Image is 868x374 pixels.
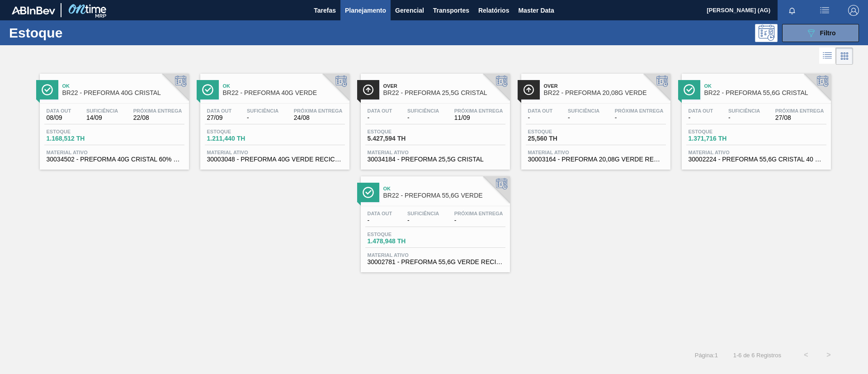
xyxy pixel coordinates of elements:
span: Suficiência [247,108,278,114]
span: - [368,114,392,121]
span: BR22 - PREFORMA 55,6G CRISTAL [704,90,826,96]
span: Data out [689,108,713,114]
span: Página : 1 [695,352,718,359]
span: - [568,114,599,121]
span: - [615,114,664,121]
span: - [454,217,503,224]
span: Material ativo [47,150,182,155]
span: BR22 - PREFORMA 40G CRISTAL [62,90,184,96]
span: Master Data [518,5,554,16]
span: Estoque [368,129,431,134]
span: 30003164 - PREFORMA 20,08G VERDE RECICLADA [528,156,664,163]
img: Ícone [202,84,213,95]
span: 30002781 - PREFORMA 55,6G VERDE RECICLADA [368,259,503,265]
span: Próxima Entrega [294,108,343,114]
span: 22/08 [133,114,182,121]
span: Tarefas [314,5,336,16]
button: Notificações [778,4,807,17]
a: ÍconeOkBR22 - PREFORMA 40G VERDEData out27/09Suficiência-Próxima Entrega24/08Estoque1.211,440 THM... [193,67,354,170]
span: 24/08 [294,114,343,121]
span: Ok [223,83,345,89]
span: Data out [368,211,392,216]
span: Ok [62,83,184,89]
span: Data out [368,108,392,114]
span: Material ativo [368,252,503,258]
span: - [407,114,439,121]
span: 08/09 [47,114,71,121]
span: - [728,114,760,121]
span: 25,560 TH [528,135,591,142]
span: Próxima Entrega [454,211,503,216]
span: 27/09 [207,114,232,121]
span: Suficiência [407,211,439,216]
span: 27/08 [775,114,824,121]
span: Material ativo [207,150,343,155]
span: Material ativo [368,150,503,155]
span: - [247,114,278,121]
img: Ícone [363,187,374,198]
span: Over [383,83,505,89]
span: Suficiência [86,108,118,114]
a: ÍconeOkBR22 - PREFORMA 55,6G VERDEData out-Suficiência-Próxima Entrega-Estoque1.478,948 THMateria... [354,170,514,272]
span: Estoque [368,232,431,237]
span: Suficiência [407,108,439,114]
span: - [407,217,439,224]
span: 30034502 - PREFORMA 40G CRISTAL 60% REC [47,156,182,163]
span: Próxima Entrega [775,108,824,114]
span: 1 - 6 de 6 Registros [731,352,781,359]
span: 1.371,716 TH [689,135,752,142]
span: - [528,114,553,121]
img: Ícone [363,84,374,95]
span: Ok [704,83,826,89]
button: Filtro [782,24,859,42]
span: Data out [47,108,71,114]
span: - [368,217,392,224]
span: Material ativo [528,150,664,155]
span: Estoque [528,129,591,134]
span: 11/09 [454,114,503,121]
div: Pogramando: nenhum usuário selecionado [755,24,778,42]
span: Planejamento [345,5,386,16]
span: BR22 - PREFORMA 20,08G VERDE [544,90,666,96]
img: userActions [819,5,830,16]
span: 30034184 - PREFORMA 25,5G CRISTAL [368,156,503,163]
span: Filtro [820,29,836,37]
span: Relatórios [478,5,509,16]
span: 30003048 - PREFORMA 40G VERDE RECICLADA [207,156,343,163]
span: Ok [383,186,505,191]
span: BR22 - PREFORMA 55,6G VERDE [383,192,505,199]
span: Estoque [207,129,270,134]
span: Suficiência [728,108,760,114]
span: Data out [207,108,232,114]
span: Transportes [433,5,469,16]
div: Visão em Cards [836,47,853,65]
span: Estoque [47,129,110,134]
span: Estoque [689,129,752,134]
span: 1.168,512 TH [47,135,110,142]
img: Ícone [523,84,534,95]
span: 1.211,440 TH [207,135,270,142]
span: 5.427,594 TH [368,135,431,142]
img: Ícone [684,84,695,95]
span: Material ativo [689,150,824,155]
a: ÍconeOkBR22 - PREFORMA 55,6G CRISTALData out-Suficiência-Próxima Entrega27/08Estoque1.371,716 THM... [675,67,835,170]
span: - [689,114,713,121]
button: > [817,344,840,366]
img: Ícone [42,84,53,95]
span: Data out [528,108,553,114]
span: Suficiência [568,108,599,114]
a: ÍconeOkBR22 - PREFORMA 40G CRISTALData out08/09Suficiência14/09Próxima Entrega22/08Estoque1.168,5... [33,67,193,170]
a: ÍconeOverBR22 - PREFORMA 25,5G CRISTALData out-Suficiência-Próxima Entrega11/09Estoque5.427,594 T... [354,67,514,170]
button: < [795,344,817,366]
span: 14/09 [86,114,118,121]
span: Próxima Entrega [133,108,182,114]
h1: Estoque [9,28,144,38]
img: TNhmsLtSVTkK8tSr43FrP2fwEKptu5GPRR3wAAAABJRU5ErkJggg== [12,6,55,14]
span: 1.478,948 TH [368,238,431,245]
span: Over [544,83,666,89]
span: BR22 - PREFORMA 40G VERDE [223,90,345,96]
span: BR22 - PREFORMA 25,5G CRISTAL [383,90,505,96]
span: 30002224 - PREFORMA 55,6G CRISTAL 40 RECICLADA [689,156,824,163]
span: Próxima Entrega [454,108,503,114]
a: ÍconeOverBR22 - PREFORMA 20,08G VERDEData out-Suficiência-Próxima Entrega-Estoque25,560 THMateria... [514,67,675,170]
